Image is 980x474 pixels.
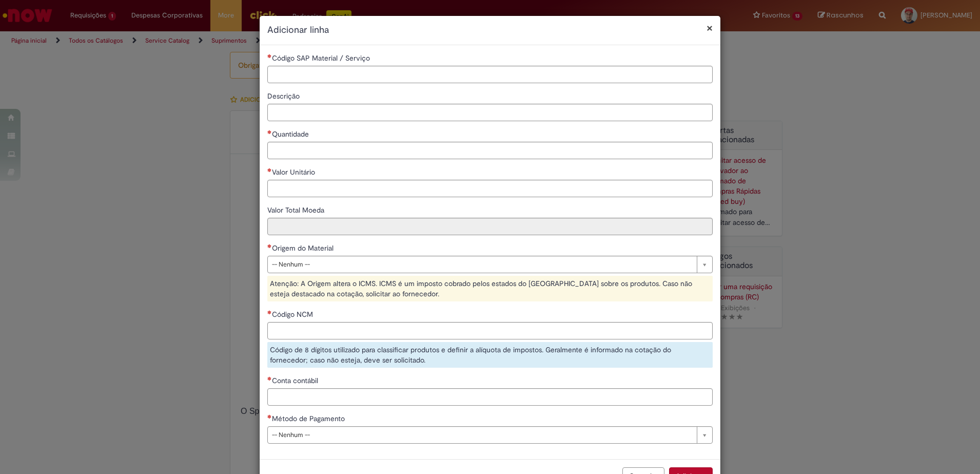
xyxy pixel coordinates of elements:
span: -- Nenhum -- [272,427,692,443]
span: Código NCM [272,310,315,319]
span: Descrição [267,91,302,101]
span: Somente leitura - Valor Total Moeda [267,205,326,215]
span: Necessários [267,168,272,172]
input: Valor Unitário [267,180,713,197]
span: Código SAP Material / Serviço [272,53,372,63]
input: Código SAP Material / Serviço [267,66,713,83]
span: -- Nenhum -- [272,256,692,273]
span: Necessários [267,414,272,419]
span: Quantidade [272,129,311,139]
span: Valor Unitário [272,167,317,177]
span: Conta contábil [272,376,320,385]
span: Necessários [267,130,272,134]
input: Conta contábil [267,388,713,406]
span: Método de Pagamento [272,414,347,423]
input: Código NCM [267,322,713,339]
span: Origem do Material [272,243,336,253]
h2: Adicionar linha [267,24,713,37]
input: Valor Total Moeda [267,218,713,235]
div: Atenção: A Origem altera o ICMS. ICMS é um imposto cobrado pelos estados do [GEOGRAPHIC_DATA] sob... [267,276,713,301]
span: Necessários [267,54,272,58]
span: Necessários [267,376,272,381]
div: Código de 8 dígitos utilizado para classificar produtos e definir a alíquota de impostos. Geralme... [267,342,713,368]
input: Quantidade [267,142,713,159]
button: Fechar modal [707,23,713,33]
span: Necessários [267,310,272,314]
input: Descrição [267,104,713,121]
span: Necessários [267,244,272,248]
